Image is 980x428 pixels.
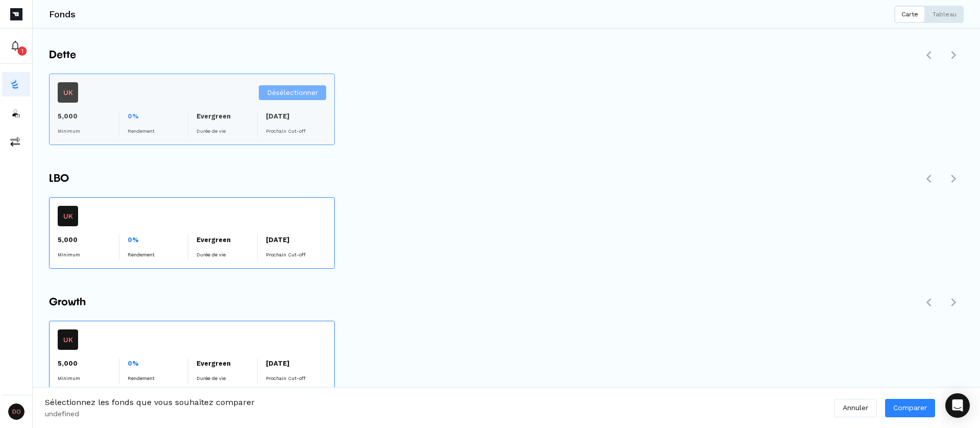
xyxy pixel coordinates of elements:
a: UK5,000Minimum0%RendementEvergreenDurée de vie[DATE]Prochain Cut-offDésélectionner [49,74,335,145]
button: Défiler vers la gauche [919,45,939,65]
span: Désélectionner [267,87,318,98]
img: investors [10,108,20,118]
button: Défiler vers la gauche [919,292,939,313]
span: DO [8,403,24,420]
p: Evergreen [197,358,257,369]
p: Durée de vie [197,373,257,384]
button: investors [2,101,30,125]
div: Open Intercom Messenger [945,393,970,418]
p: 1 [21,47,23,55]
button: Comparer [885,399,935,417]
p: 0% [128,358,188,369]
span: Comparer [893,402,927,413]
p: 0% [128,234,188,245]
span: Dette [49,47,76,63]
button: commissions [2,129,30,154]
p: UK [63,336,73,343]
p: [DATE] [266,234,327,245]
button: Annuler [834,399,877,417]
span: Annuler [843,402,868,413]
p: Minimum [58,249,119,260]
button: Défiler vers la gauche [919,169,939,189]
button: Défiler vers la droite [943,292,964,313]
p: [DATE] [266,358,327,369]
p: Evergreen [197,234,257,245]
p: Rendement [128,249,188,260]
h3: Fonds [49,10,76,19]
p: Tableau [933,10,957,18]
p: 5,000 [58,234,119,245]
img: commissions [10,136,20,147]
img: Picto [10,8,22,20]
p: Sélectionnez les fonds que vous souhaitez comparer [45,396,826,409]
p: Prochain Cut-off [266,249,327,260]
p: Minimum [58,373,119,384]
button: Défiler vers la droite [943,169,964,189]
p: Durée de vie [197,249,257,260]
button: Défiler vers la droite [943,45,964,65]
p: Rendement [128,373,188,384]
a: UK5,000Minimum0%RendementEvergreenDurée de vie[DATE]Prochain Cut-off [49,321,335,392]
span: LBO [49,171,69,186]
p: 5,000 [58,358,119,369]
button: funds [2,72,30,97]
a: UK5,000Minimum0%RendementEvergreenDurée de vie[DATE]Prochain Cut-off [49,197,335,269]
img: funds [10,79,20,89]
p: undefined [45,409,826,419]
button: 1 [2,34,30,58]
p: Prochain Cut-off [266,373,327,384]
button: Désélectionner [259,85,326,100]
p: UK [63,212,73,220]
span: Growth [49,295,86,310]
